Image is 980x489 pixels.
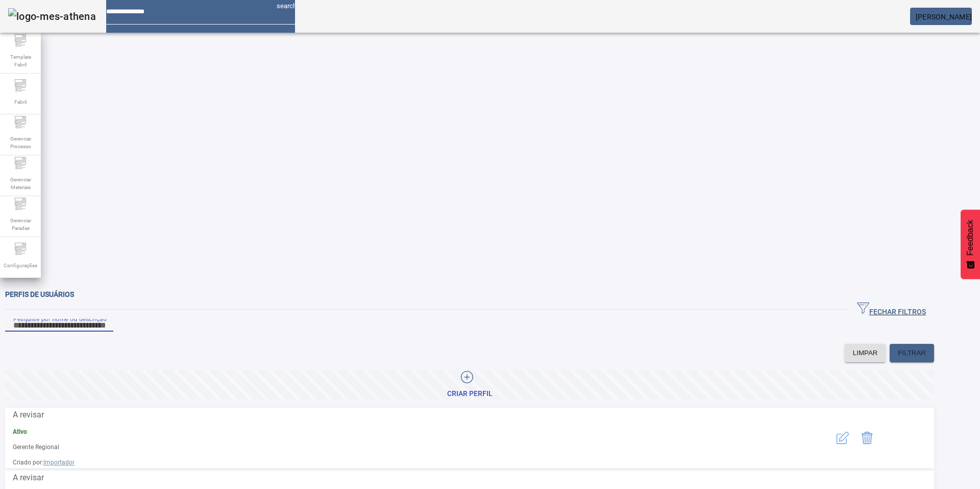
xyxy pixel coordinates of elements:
mat-label: Pesquise por nome ou descrição [13,315,107,322]
strong: Ativo [13,428,27,435]
span: Importador [43,459,75,466]
span: Gerenciar Materiais [5,173,36,194]
span: Configurações [1,259,40,272]
span: Template Fabril [5,50,36,72]
span: [PERSON_NAME] [916,13,972,21]
span: Criado por: [13,458,778,467]
span: Feedback [966,220,975,255]
span: Fabril [11,95,30,109]
button: Criar Perfil [5,370,934,400]
p: Gerente Regional [13,443,778,452]
span: Gerenciar Processo [5,132,36,153]
button: LIMPAR [845,344,886,362]
div: Criar Perfil [447,389,493,399]
span: A revisar [13,410,44,420]
span: FILTRAR [898,348,926,358]
span: Perfis de usuários [5,290,74,298]
button: Delete [855,426,879,450]
img: logo-mes-athena [8,8,96,25]
span: Gerenciar Paradas [5,214,36,235]
span: A revisar [13,473,44,482]
span: LIMPAR [853,348,878,358]
button: FECHAR FILTROS [849,300,934,319]
button: Feedback - Mostrar pesquisa [961,209,980,279]
button: FILTRAR [890,344,934,362]
span: FECHAR FILTROS [857,302,926,317]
